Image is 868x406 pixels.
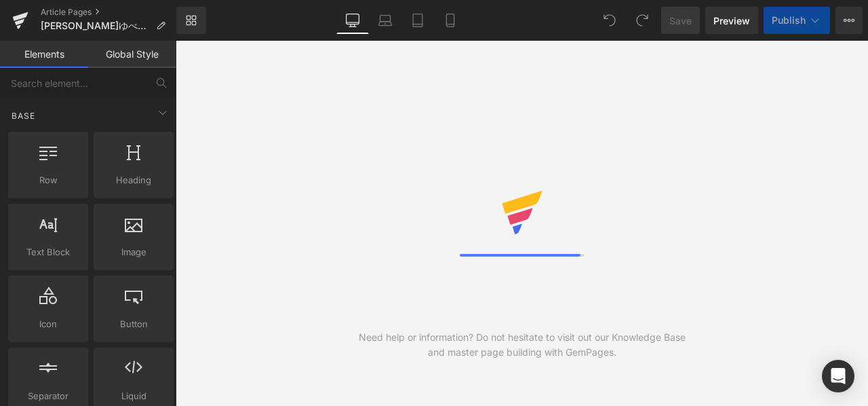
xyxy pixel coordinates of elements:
[705,7,758,34] a: Preview
[764,7,830,34] button: Publish
[434,7,467,34] a: Mobile
[41,7,176,18] a: Article Pages
[98,173,170,187] span: Heading
[98,317,170,331] span: Button
[98,245,170,259] span: Image
[12,389,84,403] span: Separator
[176,7,206,34] a: New Library
[835,7,863,34] button: More
[669,14,692,28] span: Save
[822,360,854,392] div: Open Intercom Messenger
[12,173,84,187] span: Row
[12,245,84,259] span: Text Block
[88,41,176,68] a: Global Style
[41,20,151,31] span: [PERSON_NAME]ゆべしとは
[12,317,84,331] span: Icon
[629,7,656,34] button: Redo
[336,7,369,34] a: Desktop
[98,389,170,403] span: Liquid
[401,7,434,34] a: Tablet
[596,7,623,34] button: Undo
[349,330,695,360] div: Need help or information? Do not hesitate to visit out our Knowledge Base and master page buildin...
[772,15,806,26] span: Publish
[369,7,401,34] a: Laptop
[713,14,750,28] span: Preview
[10,109,37,122] span: Base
